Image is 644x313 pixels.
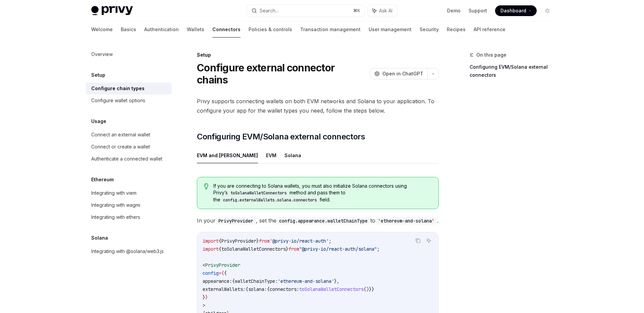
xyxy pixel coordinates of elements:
a: Integrating with viem [86,187,172,199]
a: Authenticate a connected wallet [86,153,172,165]
span: } [256,238,259,244]
svg: Tip [204,183,209,189]
img: light logo [91,6,133,15]
span: from [288,246,299,252]
span: } [205,294,208,300]
button: EVM [266,147,276,163]
a: Integrating with ethers [86,211,172,223]
span: } [203,294,205,300]
div: Connect an external wallet [91,131,150,139]
a: Welcome [91,21,113,38]
a: Wallets [187,21,204,38]
span: { [232,278,235,284]
span: ()}} [364,286,374,292]
code: config.externalWallets.solana.connectors [220,197,320,203]
code: config.appearance.walletChainType [276,217,370,225]
span: PrivyProvider [221,238,256,244]
div: Overview [91,50,113,58]
span: ; [329,238,331,244]
a: Connectors [212,21,240,38]
a: Recipes [447,21,466,38]
a: Connect or create a wallet [86,141,172,153]
button: Ask AI [368,5,397,17]
span: In your , set the to . [197,216,439,225]
span: { [224,270,227,276]
span: } [286,246,288,252]
a: API reference [474,21,505,38]
a: Configure wallet options [86,95,172,107]
button: Toggle dark mode [542,5,553,16]
div: Integrating with viem [91,189,137,197]
h5: Solana [91,234,108,242]
button: Solana [284,147,301,163]
span: '@privy-io/react-auth' [270,238,329,244]
div: Authenticate a connected wallet [91,155,162,163]
button: Copy the contents from the code block [414,236,422,245]
button: EVM and [PERSON_NAME] [197,147,258,163]
span: config [203,270,219,276]
a: Security [420,21,439,38]
span: If you are connecting to Solana wallets, you must also initialize Solana connectors using Privy’s... [213,183,432,203]
div: Connect or create a wallet [91,143,150,151]
a: User management [369,21,412,38]
h5: Usage [91,117,106,125]
a: Demo [447,7,461,14]
span: toSolanaWalletConnectors [299,286,364,292]
span: "@privy-io/react-auth/solana" [299,246,377,252]
span: > [203,302,205,308]
span: ⌘ K [353,8,360,13]
a: Support [469,7,487,14]
h5: Ethereum [91,176,114,184]
a: Basics [121,21,136,38]
span: }, [334,278,339,284]
div: Configure wallet options [91,97,145,105]
span: toSolanaWalletConnectors [221,246,286,252]
a: Dashboard [495,5,537,16]
a: Integrating with wagmi [86,199,172,211]
code: toSolanaWalletConnectors [228,190,289,196]
span: { [219,238,221,244]
button: Search...⌘K [247,5,364,17]
div: Configure chain types [91,84,145,92]
span: externalWallets: [203,286,246,292]
h5: Setup [91,71,105,79]
span: { [267,286,270,292]
div: Integrating with ethers [91,213,140,221]
span: Dashboard [500,7,526,14]
span: Open in ChatGPT [382,70,423,77]
button: Open in ChatGPT [370,68,427,79]
span: solana: [248,286,267,292]
span: appearance: [203,278,232,284]
span: { [221,270,224,276]
span: Ask AI [379,7,392,14]
span: walletChainType: [235,278,278,284]
div: Integrating with @solana/web3.js [91,247,164,255]
span: Privy supports connecting wallets on both EVM networks and Solana to your application. To configu... [197,97,439,115]
span: import [203,238,219,244]
a: Overview [86,48,172,60]
a: Configuring EVM/Solana external connectors [470,62,558,80]
a: Policies & controls [249,21,292,38]
span: = [219,270,221,276]
code: 'ethereum-and-solana' [375,217,437,225]
div: Integrating with wagmi [91,201,140,209]
div: Setup [197,52,439,58]
span: connectors: [270,286,299,292]
span: On this page [476,51,506,59]
code: PrivyProvider [216,217,256,225]
span: import [203,246,219,252]
a: Configure chain types [86,82,172,95]
h1: Configure external connector chains [197,62,367,86]
a: Integrating with @solana/web3.js [86,245,172,257]
span: 'ethereum-and-solana' [278,278,334,284]
span: from [259,238,270,244]
button: Ask AI [424,236,433,245]
a: Transaction management [300,21,361,38]
span: { [246,286,248,292]
a: Authentication [144,21,179,38]
span: { [219,246,221,252]
span: Configuring EVM/Solana external connectors [197,131,365,142]
span: < [203,262,205,268]
span: PrivyProvider [205,262,240,268]
a: Connect an external wallet [86,129,172,141]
